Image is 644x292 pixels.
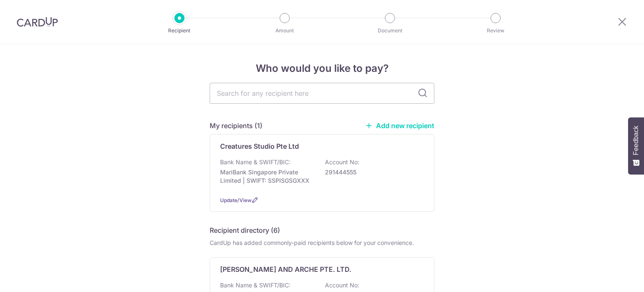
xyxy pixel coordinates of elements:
[220,158,291,166] p: Bank Name & SWIFT/BIC:
[210,239,434,247] div: CardUp has added commonly-paid recipients below for your convenience.
[325,281,359,289] p: Account No:
[628,117,644,174] button: Feedback - Show survey
[465,26,527,35] p: Review
[210,61,434,76] h4: Who would you like to pay?
[210,121,262,131] h5: My recipients (1)
[220,168,314,185] p: MariBank Singapore Private Limited | SWIFT: SSPISGSGXXX
[220,197,252,203] a: Update/View
[220,141,299,151] p: Creatures Studio Pte Ltd
[220,281,291,289] p: Bank Name & SWIFT/BIC:
[17,17,58,27] img: CardUp
[220,264,351,274] p: [PERSON_NAME] AND ARCHE PTE. LTD.
[359,26,421,35] p: Document
[632,126,640,155] span: Feedback
[325,168,419,176] p: 291444555
[210,83,434,104] input: Search for any recipient here
[325,158,359,166] p: Account No:
[210,225,280,235] h5: Recipient directory (6)
[590,267,636,288] iframe: Opens a widget where you can find more information
[254,26,316,35] p: Amount
[365,121,434,130] a: Add new recipient
[148,26,210,35] p: Recipient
